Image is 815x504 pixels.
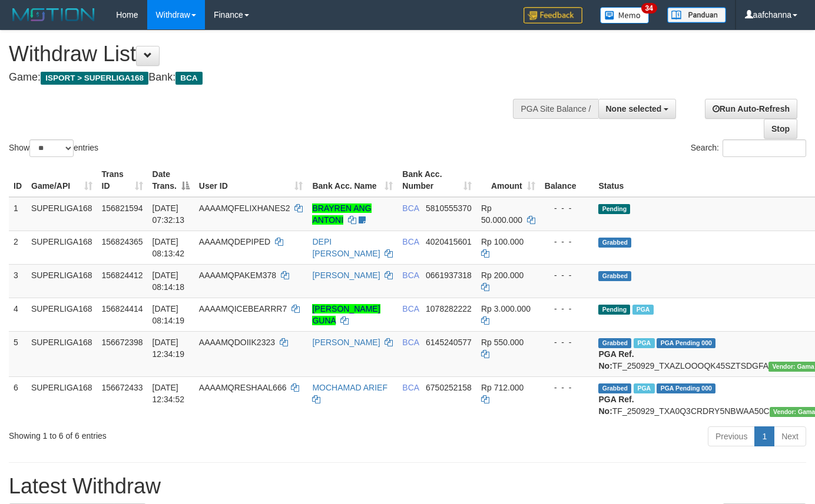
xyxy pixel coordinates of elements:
[312,383,387,392] a: MOCHAMAD ARIEF
[774,426,806,446] a: Next
[598,238,631,248] span: Grabbed
[524,7,582,24] img: Feedback.jpg
[481,383,524,392] span: Rp 712.000
[708,426,755,446] a: Previous
[657,383,715,393] span: PGA Pending
[402,383,419,392] span: BCA
[9,197,26,231] td: 1
[598,349,634,371] b: PGA Ref. No:
[26,231,97,264] td: SUPERLIGA168
[598,99,677,119] button: None selected
[402,271,419,280] span: BCA
[29,139,74,157] select: Showentries
[481,203,522,225] span: Rp 50.000.000
[545,269,589,281] div: - - -
[705,99,797,119] a: Run Auto-Refresh
[26,163,97,197] th: Game/API: activate to sort column ascending
[426,271,472,280] span: Copy 0661937318 to clipboard
[199,304,287,313] span: AAAAMQICEBEARRR7
[598,338,631,348] span: Grabbed
[9,331,26,376] td: 5
[102,304,143,313] span: 156824414
[723,139,806,157] input: Search:
[481,338,524,347] span: Rp 550.000
[9,139,98,157] label: Show entries
[426,203,472,213] span: Copy 5810555370 to clipboard
[545,303,589,315] div: - - -
[691,139,806,157] label: Search:
[481,304,531,313] span: Rp 3.000.000
[153,237,185,258] span: [DATE] 08:13:42
[9,425,331,442] div: Showing 1 to 6 of 6 entries
[102,271,143,280] span: 156824412
[199,237,270,246] span: AAAAMQDEPIPED
[26,197,97,231] td: SUPERLIGA168
[402,237,419,246] span: BCA
[153,383,185,404] span: [DATE] 12:34:52
[426,338,472,347] span: Copy 6145240577 to clipboard
[97,163,148,197] th: Trans ID: activate to sort column ascending
[312,304,380,325] a: [PERSON_NAME] GUNA
[402,203,419,213] span: BCA
[397,163,476,197] th: Bank Acc. Number: activate to sort column ascending
[312,237,380,258] a: DEPI [PERSON_NAME]
[307,163,397,197] th: Bank Acc. Name: activate to sort column ascending
[545,202,589,214] div: - - -
[764,119,797,139] a: Stop
[312,338,380,347] a: [PERSON_NAME]
[26,264,97,298] td: SUPERLIGA168
[9,42,532,66] h1: Withdraw List
[153,304,185,325] span: [DATE] 08:14:19
[148,163,194,197] th: Date Trans.: activate to sort column descending
[513,99,598,119] div: PGA Site Balance /
[598,271,631,281] span: Grabbed
[9,163,26,197] th: ID
[545,236,589,248] div: - - -
[402,304,419,313] span: BCA
[598,305,630,315] span: Pending
[426,383,472,392] span: Copy 6750252158 to clipboard
[194,163,308,197] th: User ID: activate to sort column ascending
[634,383,654,393] span: Marked by aafsoycanthlai
[667,7,726,23] img: panduan.png
[41,72,148,85] span: ISPORT > SUPERLIGA168
[9,6,98,24] img: MOTION_logo.png
[606,104,662,114] span: None selected
[153,338,185,359] span: [DATE] 12:34:19
[598,204,630,214] span: Pending
[102,383,143,392] span: 156672433
[9,475,806,498] h1: Latest Withdraw
[153,203,185,225] span: [DATE] 07:32:13
[545,336,589,348] div: - - -
[632,305,653,315] span: Marked by aafnonsreyleab
[600,7,650,24] img: Button%20Memo.svg
[175,72,202,85] span: BCA
[754,426,774,446] a: 1
[540,163,594,197] th: Balance
[598,395,634,416] b: PGA Ref. No:
[9,376,26,422] td: 6
[199,338,275,347] span: AAAAMQDOIIK2323
[312,203,371,225] a: BRAYREN ANG ANTONI
[312,271,380,280] a: [PERSON_NAME]
[9,298,26,331] td: 4
[476,163,540,197] th: Amount: activate to sort column ascending
[102,203,143,213] span: 156821594
[634,338,654,348] span: Marked by aafsoycanthlai
[102,237,143,246] span: 156824365
[545,382,589,393] div: - - -
[9,72,532,84] h4: Game: Bank:
[426,304,472,313] span: Copy 1078282222 to clipboard
[102,338,143,347] span: 156672398
[153,271,185,292] span: [DATE] 08:14:18
[199,271,276,280] span: AAAAMQPAKEM378
[481,271,524,280] span: Rp 200.000
[598,383,631,393] span: Grabbed
[9,264,26,298] td: 3
[402,338,419,347] span: BCA
[26,331,97,376] td: SUPERLIGA168
[641,3,657,14] span: 34
[26,376,97,422] td: SUPERLIGA168
[199,383,287,392] span: AAAAMQRESHAAL666
[426,237,472,246] span: Copy 4020415601 to clipboard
